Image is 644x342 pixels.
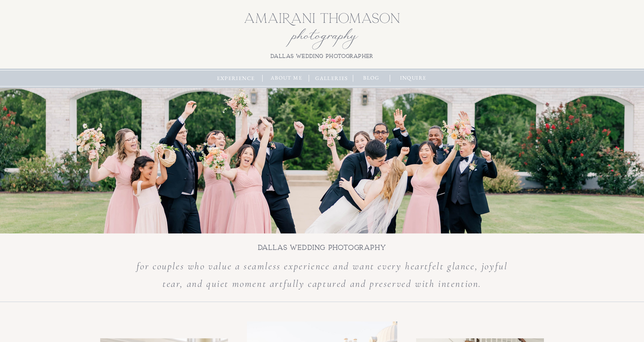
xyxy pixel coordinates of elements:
[313,74,350,83] a: galleries
[359,74,383,82] a: blog
[268,74,305,82] a: about me
[258,244,386,251] b: dallas wedding photography
[130,257,514,298] h2: For couples who value a seamless experience and want every heartfelt glance, joyful tear, and qui...
[271,53,373,59] b: dallas wedding photographer
[215,74,257,83] a: experience
[397,74,429,82] a: inquire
